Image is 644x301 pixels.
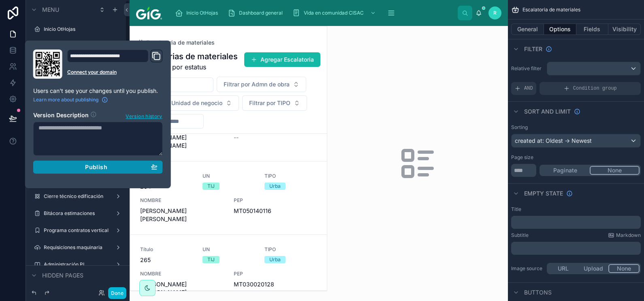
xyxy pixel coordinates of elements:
[67,49,163,79] div: Domain and Custom Link
[136,62,238,72] span: Agrupados por estatus
[524,107,571,116] span: Sort And Limit
[511,134,641,148] button: created at: Oldest -> Newest
[269,256,281,263] div: Urba
[207,183,215,190] div: TIJ
[234,133,239,142] span: --
[126,112,162,120] span: Version history
[33,97,108,103] a: Learn more about publishing
[544,24,576,35] button: Options
[136,6,162,19] img: App logo
[136,39,215,47] a: Escalatoria de materiales
[140,207,224,223] span: [PERSON_NAME] [PERSON_NAME]
[140,246,193,253] span: Título
[548,264,578,273] button: URL
[576,24,609,35] button: Fields
[239,10,283,16] span: Dashboard general
[140,256,193,264] span: 265
[44,193,112,200] label: Cierre técnico edificación
[608,24,641,35] button: Visibility
[242,95,307,111] button: Select Button
[511,65,544,72] label: Relative filter
[33,161,163,174] button: Publish
[125,111,162,120] button: Version history
[85,163,107,171] span: Publish
[217,77,306,92] button: Select Button
[140,133,224,150] span: [PERSON_NAME] [PERSON_NAME]
[225,6,288,20] a: Dashboard general
[541,166,590,175] button: Paginate
[33,97,98,103] span: Learn more about publishing
[524,45,542,53] span: Filter
[290,6,380,20] a: Vida en comunidad CISAC
[590,166,640,175] button: None
[173,6,224,20] a: Inicio OtHojas
[511,154,533,161] label: Page size
[207,256,215,263] div: TIJ
[108,287,126,299] button: Done
[234,271,286,277] span: PEP
[67,69,163,75] a: Connect your domain
[511,265,544,272] label: Image source
[143,99,222,107] span: Filtrar por Unidad de negocio
[44,26,123,32] label: Inicio OtHojas
[493,10,497,16] span: R
[33,87,163,95] p: Users can't see your changes until you publish.
[33,111,89,120] h2: Version Description
[136,95,239,111] button: Select Button
[168,4,458,22] div: scrollable content
[244,52,320,67] button: Agregar Escalatoria
[44,227,112,234] label: Programa contratos vertical
[264,173,317,179] span: TIPO
[140,197,224,204] span: NOMBRE
[511,216,641,229] div: scrollable content
[42,6,59,14] span: Menu
[44,210,112,217] label: Bitácora estimaciones
[522,6,580,13] span: Escalatoria de materiales
[524,189,563,198] span: Empty state
[203,173,255,179] span: UN
[249,99,290,107] span: Filtrar por TIPO
[608,264,640,273] button: None
[304,10,364,16] span: Vida en comunidad CISAC
[511,232,529,239] label: Subtitle
[234,197,286,204] span: PEP
[511,124,528,131] label: Sorting
[224,80,290,88] span: Filtrar por Admn de obra
[42,271,83,279] span: Hidden pages
[269,183,281,190] div: Urba
[234,207,286,215] span: MT050140116
[140,271,224,277] span: NOMBRE
[264,246,317,253] span: TIPO
[44,244,112,251] label: Requisiciones maquinaria
[234,280,286,288] span: MT030020128
[136,51,238,62] h1: Escalatorias de materiales
[511,206,521,213] label: Title
[511,24,544,35] button: General
[608,232,641,239] a: Markdown
[44,261,112,268] label: Administración PI
[203,246,255,253] span: UN
[146,39,215,47] span: Escalatoria de materiales
[616,232,641,239] span: Markdown
[573,85,617,92] span: Condition group
[186,10,218,16] span: Inicio OtHojas
[524,85,533,92] span: AND
[511,242,641,255] div: scrollable content
[512,134,640,147] div: created at: Oldest -> Newest
[130,161,327,234] a: Título264UNTIJTIPOUrbaNOMBRE[PERSON_NAME] [PERSON_NAME]PEPMT050140116
[578,264,609,273] button: Upload
[140,280,224,297] span: [PERSON_NAME] [PERSON_NAME]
